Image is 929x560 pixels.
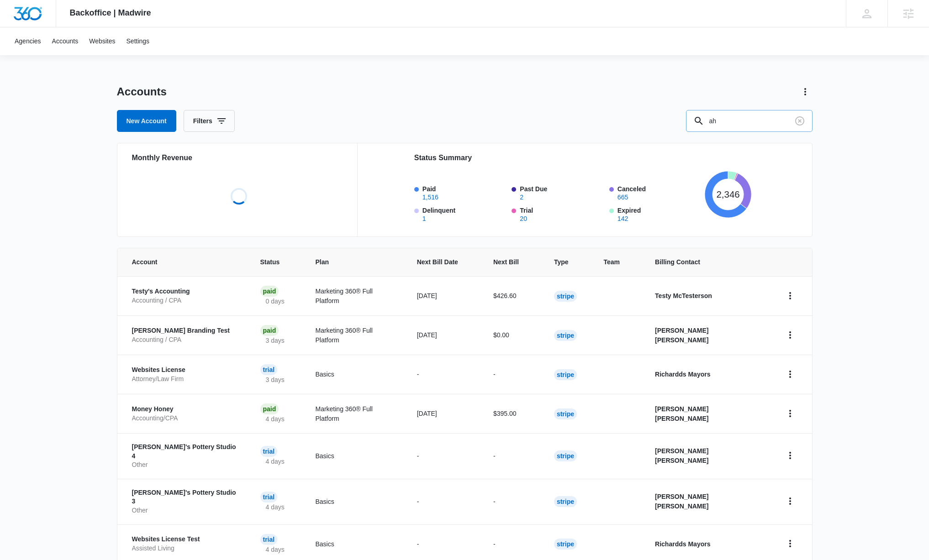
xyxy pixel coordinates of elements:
a: Websites [84,27,121,55]
p: Assisted Living [132,544,238,553]
p: [PERSON_NAME]'s Pottery Studio 4 [132,443,238,461]
button: home [783,288,797,303]
label: Past Due [520,184,604,200]
p: [PERSON_NAME] Branding Test [132,326,238,335]
a: New Account [117,110,176,132]
a: Testy's AccountingAccounting / CPA [132,287,238,305]
td: - [406,355,482,394]
p: Accounting / CPA [132,335,238,345]
label: Trial [520,206,604,222]
h2: Status Summary [414,152,752,163]
div: Stripe [554,330,577,341]
p: Testy's Accounting [132,287,238,296]
input: Search [686,110,813,132]
div: Paid [260,403,279,414]
a: Settings [121,27,155,55]
td: $426.60 [482,276,543,315]
div: Trial [260,492,278,502]
strong: Richardds Mayors [655,371,710,378]
strong: [PERSON_NAME] [PERSON_NAME] [655,447,708,464]
td: - [482,479,543,524]
div: Paid [260,325,279,336]
strong: [PERSON_NAME] [PERSON_NAME] [655,493,708,510]
td: [DATE] [406,394,482,433]
strong: [PERSON_NAME] [PERSON_NAME] [655,327,708,344]
a: Accounts [47,27,84,55]
div: Stripe [554,450,577,461]
strong: Richardds Mayors [655,540,710,548]
button: Expired [618,215,628,222]
div: Trial [260,446,278,457]
div: Stripe [554,408,577,419]
p: 4 days [260,414,290,424]
button: home [783,536,797,551]
a: [PERSON_NAME]'s Pottery Studio 3Other [132,488,238,515]
a: Websites LicenseAttorney/Law Firm [132,366,238,383]
div: Stripe [554,369,577,380]
h1: Accounts [117,85,167,99]
button: Paid [422,194,438,200]
div: Paid [260,286,279,297]
p: 4 days [260,502,290,512]
button: home [783,406,797,421]
td: - [482,433,543,479]
a: Agencies [9,27,47,55]
p: [PERSON_NAME]'s Pottery Studio 3 [132,488,238,506]
p: Marketing 360® Full Platform [315,326,395,345]
p: Websites License [132,366,238,375]
p: 3 days [260,336,290,345]
button: home [783,367,797,382]
td: - [406,433,482,479]
td: [DATE] [406,276,482,315]
p: Other [132,461,238,470]
span: Next Bill [493,257,519,267]
a: Websites License TestAssisted Living [132,535,238,553]
button: Canceled [618,194,628,200]
td: - [482,355,543,394]
a: [PERSON_NAME]'s Pottery Studio 4Other [132,443,238,470]
span: Billing Contact [655,257,760,267]
strong: Testy McTesterson [655,292,712,299]
button: Filters [184,110,235,132]
div: Trial [260,534,278,545]
p: Basics [315,539,395,549]
button: home [783,328,797,342]
button: Past Due [520,194,523,200]
p: Websites License Test [132,535,238,544]
button: Trial [520,215,527,222]
p: Other [132,506,238,515]
label: Canceled [618,184,702,200]
button: home [783,494,797,508]
p: Basics [315,497,395,507]
td: - [406,479,482,524]
div: Stripe [554,496,577,507]
p: 3 days [260,375,290,385]
p: Basics [315,451,395,461]
p: 0 days [260,297,290,306]
td: [DATE] [406,315,482,355]
label: Delinquent [422,206,507,222]
button: Delinquent [422,215,426,222]
td: $395.00 [482,394,543,433]
span: Team [604,257,620,267]
h2: Monthly Revenue [132,152,346,163]
p: 4 days [260,457,290,466]
span: Backoffice | Madwire [70,8,151,18]
button: Clear [792,114,807,128]
a: Money HoneyAccounting/CPA [132,405,238,423]
button: Actions [798,84,813,99]
button: home [783,448,797,463]
span: Status [260,257,280,267]
p: Basics [315,370,395,379]
p: Accounting / CPA [132,296,238,305]
td: $0.00 [482,315,543,355]
span: Account [132,257,225,267]
p: Marketing 360® Full Platform [315,404,395,424]
tspan: 2,346 [717,189,740,199]
span: Plan [315,257,395,267]
div: Trial [260,364,278,375]
strong: [PERSON_NAME] [PERSON_NAME] [655,405,708,422]
p: Marketing 360® Full Platform [315,287,395,306]
p: 4 days [260,545,290,555]
label: Paid [422,184,507,200]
